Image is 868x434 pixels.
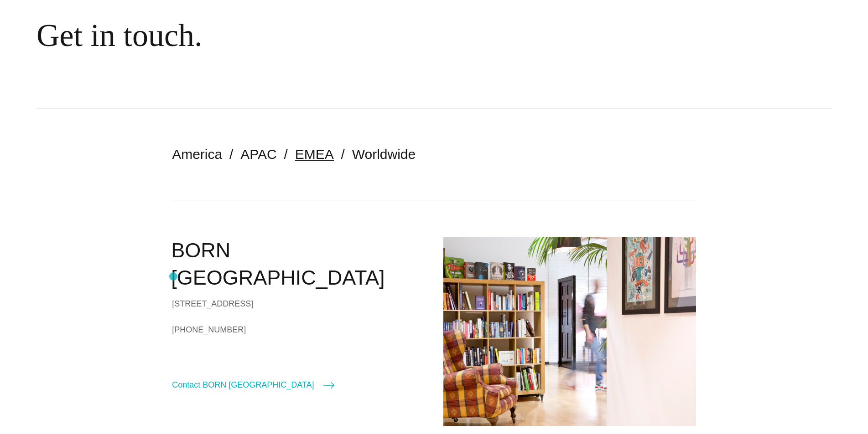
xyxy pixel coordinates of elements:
[295,147,334,162] a: EMEA
[172,323,425,337] a: [PHONE_NUMBER]
[172,147,222,162] a: America
[172,297,425,311] div: [STREET_ADDRESS]
[172,378,334,391] a: Contact BORN [GEOGRAPHIC_DATA]
[240,147,276,162] a: APAC
[36,17,556,54] div: Get in touch.
[352,147,416,162] a: Worldwide
[171,237,425,292] h2: BORN [GEOGRAPHIC_DATA]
